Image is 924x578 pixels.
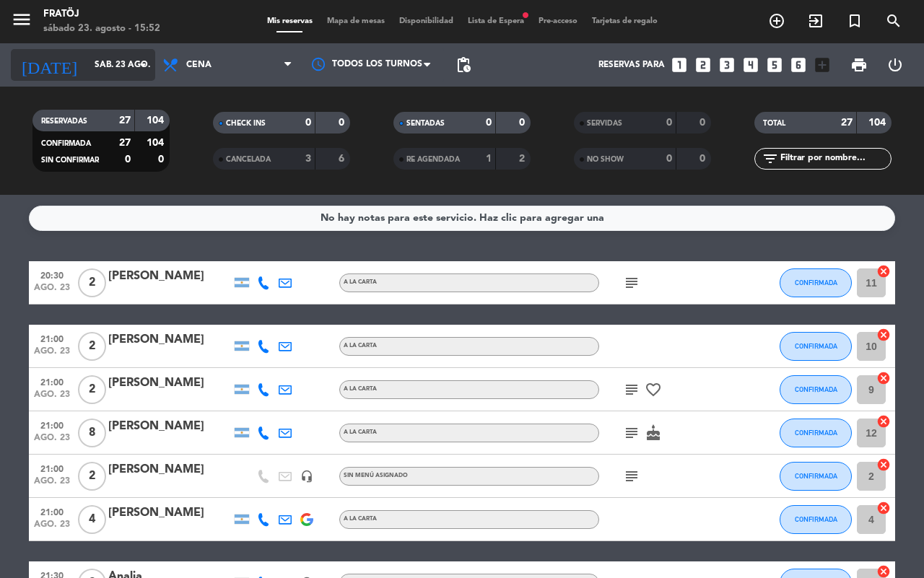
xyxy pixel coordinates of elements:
[43,22,160,36] div: sábado 23. agosto - 15:52
[868,118,889,128] strong: 104
[780,268,852,297] button: CONFIRMADA
[768,12,785,30] i: add_circle_outline
[813,56,832,74] i: add_box
[119,115,131,126] strong: 27
[134,56,152,74] i: arrow_drop_down
[78,462,106,491] span: 2
[645,381,662,398] i: favorite_border
[260,17,320,25] span: Mis reservas
[519,118,528,128] strong: 0
[78,375,106,404] span: 2
[795,472,837,480] span: CONFIRMADA
[780,332,852,361] button: CONFIRMADA
[147,115,167,126] strong: 104
[486,154,492,164] strong: 1
[108,504,231,522] div: [PERSON_NAME]
[321,210,604,227] div: No hay notas para este servicio. Haz clic para agregar una
[670,56,689,74] i: looks_one
[34,460,70,476] span: 21:00
[741,56,760,74] i: looks_4
[34,283,70,299] span: ago. 23
[320,17,392,25] span: Mapa de mesas
[41,118,87,125] span: RESERVADAS
[780,375,852,404] button: CONFIRMADA
[300,470,313,483] i: headset_mic
[43,7,160,22] div: Fratöj
[305,118,311,128] strong: 0
[779,151,891,167] input: Filtrar por nombre...
[718,56,736,74] i: looks_3
[763,120,785,127] span: TOTAL
[78,419,106,447] span: 8
[531,17,585,25] span: Pre-acceso
[780,462,852,491] button: CONFIRMADA
[339,118,347,128] strong: 0
[34,503,70,520] span: 21:00
[119,138,131,148] strong: 27
[108,460,231,479] div: [PERSON_NAME]
[108,330,231,349] div: [PERSON_NAME]
[108,374,231,393] div: [PERSON_NAME]
[876,371,891,385] i: cancel
[344,386,377,392] span: A LA CARTA
[34,373,70,390] span: 21:00
[34,416,70,433] span: 21:00
[846,12,863,30] i: turned_in_not
[765,56,784,74] i: looks_5
[666,154,672,164] strong: 0
[344,343,377,349] span: A LA CARTA
[455,56,472,74] span: pending_actions
[623,424,640,442] i: subject
[623,274,640,292] i: subject
[34,520,70,536] span: ago. 23
[789,56,808,74] i: looks_6
[694,56,712,74] i: looks_two
[841,118,853,128] strong: 27
[78,332,106,361] span: 2
[406,156,460,163] span: RE AGENDADA
[795,342,837,350] span: CONFIRMADA
[850,56,868,74] span: print
[226,156,271,163] span: CANCELADA
[344,429,377,435] span: A LA CARTA
[41,157,99,164] span: SIN CONFIRMAR
[876,328,891,342] i: cancel
[795,429,837,437] span: CONFIRMADA
[807,12,824,30] i: exit_to_app
[34,330,70,346] span: 21:00
[344,473,408,478] span: Sin menú asignado
[666,118,672,128] strong: 0
[885,12,902,30] i: search
[585,17,665,25] span: Tarjetas de regalo
[762,150,779,167] i: filter_list
[41,140,91,147] span: CONFIRMADA
[147,138,167,148] strong: 104
[108,417,231,436] div: [PERSON_NAME]
[108,267,231,286] div: [PERSON_NAME]
[78,505,106,534] span: 4
[392,17,461,25] span: Disponibilidad
[519,154,528,164] strong: 2
[795,385,837,393] span: CONFIRMADA
[34,390,70,406] span: ago. 23
[34,346,70,363] span: ago. 23
[11,9,32,30] i: menu
[876,414,891,429] i: cancel
[587,120,622,127] span: SERVIDAS
[877,43,913,87] div: LOG OUT
[699,154,708,164] strong: 0
[780,419,852,447] button: CONFIRMADA
[226,120,266,127] span: CHECK INS
[795,515,837,523] span: CONFIRMADA
[34,433,70,450] span: ago. 23
[34,476,70,493] span: ago. 23
[876,457,891,472] i: cancel
[521,11,530,19] span: fiber_manual_record
[78,268,106,297] span: 2
[461,17,531,25] span: Lista de Espera
[623,381,640,398] i: subject
[645,424,662,442] i: cake
[876,501,891,515] i: cancel
[305,154,311,164] strong: 3
[11,49,87,81] i: [DATE]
